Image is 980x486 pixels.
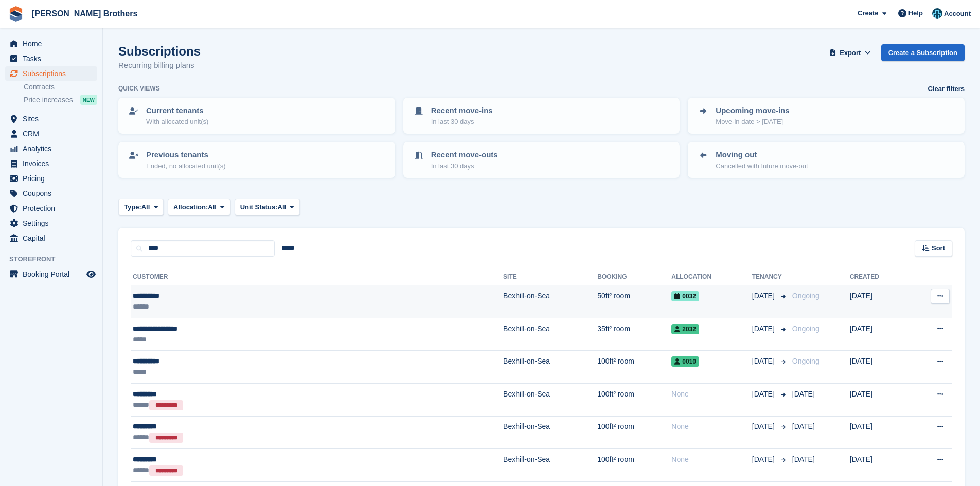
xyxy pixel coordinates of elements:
td: Bexhill-on-Sea [503,351,597,384]
td: Bexhill-on-Sea [503,416,597,449]
span: Sort [932,243,945,254]
p: Current tenants [146,105,208,117]
span: [DATE] [752,323,777,334]
img: stora-icon-8386f47178a22dfd0bd8f6a31ec36ba5ce8667c1dd55bd0f319d3a0aa187defe.svg [8,6,24,22]
span: Help [908,8,923,19]
span: Invoices [23,156,84,171]
span: Ongoing [792,292,819,300]
span: Allocation: [173,202,208,212]
span: Create [858,8,878,19]
span: Type: [124,202,141,212]
p: Upcoming move-ins [716,105,789,117]
a: [PERSON_NAME] Brothers [28,5,141,22]
a: menu [5,267,97,281]
span: Protection [23,201,84,215]
span: Capital [23,231,84,245]
span: [DATE] [752,454,777,465]
td: Bexhill-on-Sea [503,383,597,416]
a: Moving out Cancelled with future move-out [689,143,964,177]
a: menu [5,216,97,230]
span: All [208,202,217,212]
button: Type: All [118,199,164,215]
td: Bexhill-on-Sea [503,449,597,482]
span: [DATE] [752,356,777,367]
td: Bexhill-on-Sea [503,285,597,318]
td: Bexhill-on-Sea [503,318,597,351]
span: Tasks [23,51,84,66]
a: menu [5,112,97,126]
td: 100ft² room [597,416,671,449]
button: Allocation: All [168,199,230,215]
a: Current tenants With allocated unit(s) [119,99,394,133]
span: Settings [23,216,84,230]
span: Ongoing [792,325,819,333]
a: Recent move-ins In last 30 days [404,99,679,133]
span: Analytics [23,141,84,156]
p: With allocated unit(s) [146,117,208,127]
span: Unit Status: [240,202,278,212]
p: Ended, no allocated unit(s) [146,161,226,171]
td: 100ft² room [597,449,671,482]
span: Pricing [23,171,84,186]
th: Allocation [671,269,752,285]
td: 100ft² room [597,351,671,384]
a: menu [5,231,97,245]
td: [DATE] [850,449,909,482]
td: 100ft² room [597,383,671,416]
span: All [278,202,287,212]
a: Upcoming move-ins Move-in date > [DATE] [689,99,964,133]
p: Move-in date > [DATE] [716,117,789,127]
a: Create a Subscription [881,44,965,61]
span: Coupons [23,186,84,201]
a: menu [5,186,97,201]
p: Moving out [716,149,808,161]
a: menu [5,66,97,81]
td: 35ft² room [597,318,671,351]
th: Created [850,269,909,285]
span: Export [840,48,861,58]
a: menu [5,127,97,141]
button: Export [828,44,873,61]
span: All [141,202,150,212]
p: In last 30 days [431,161,498,171]
p: Recent move-outs [431,149,498,161]
a: menu [5,171,97,186]
a: Clear filters [928,84,965,94]
span: [DATE] [752,291,777,301]
a: menu [5,141,97,156]
span: Storefront [9,254,102,264]
a: Contracts [24,82,97,92]
span: Ongoing [792,357,819,365]
span: [DATE] [752,389,777,400]
h6: Quick views [118,84,160,93]
span: Home [23,37,84,51]
h1: Subscriptions [118,44,201,58]
span: Booking Portal [23,267,84,281]
span: 2032 [671,324,699,334]
td: [DATE] [850,416,909,449]
span: [DATE] [752,421,777,432]
div: None [671,421,752,432]
span: Account [944,9,971,19]
a: Previous tenants Ended, no allocated unit(s) [119,143,394,177]
p: Cancelled with future move-out [716,161,808,171]
p: In last 30 days [431,117,493,127]
a: Preview store [85,268,97,280]
button: Unit Status: All [235,199,300,215]
span: Sites [23,112,84,126]
a: Recent move-outs In last 30 days [404,143,679,177]
a: menu [5,201,97,215]
th: Site [503,269,597,285]
td: [DATE] [850,383,909,416]
span: Subscriptions [23,66,84,81]
td: [DATE] [850,318,909,351]
p: Previous tenants [146,149,226,161]
span: CRM [23,127,84,141]
span: [DATE] [792,455,815,463]
th: Tenancy [752,269,788,285]
span: Price increases [24,95,73,105]
span: [DATE] [792,422,815,430]
img: Helen Eldridge [932,8,942,19]
div: NEW [80,95,97,105]
div: None [671,389,752,400]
